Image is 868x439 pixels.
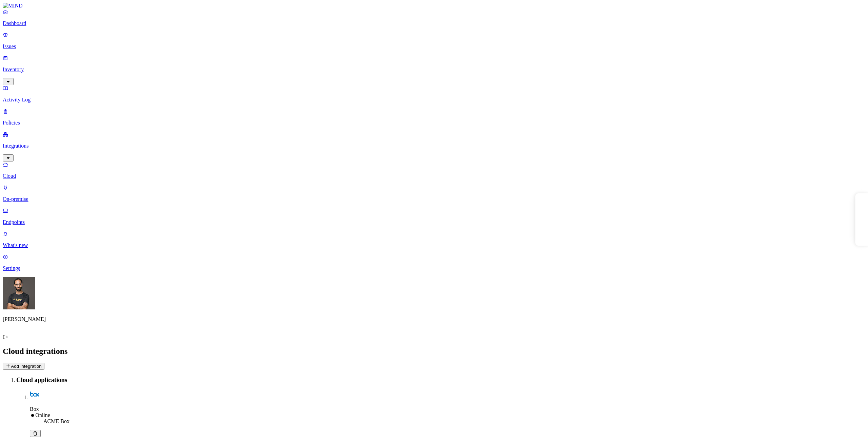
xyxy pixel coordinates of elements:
[3,161,865,179] a: Cloud
[35,412,50,418] span: Online
[3,208,865,225] a: Endpoints
[3,55,865,84] a: Inventory
[30,406,39,412] span: Box
[3,265,865,271] p: Settings
[3,3,865,9] a: MIND
[3,20,865,26] p: Dashboard
[3,32,865,50] a: Issues
[3,347,865,356] h2: Cloud integrations
[3,85,865,103] a: Activity Log
[3,9,865,26] a: Dashboard
[3,277,35,309] img: Ohad Abarbanel
[3,143,865,149] p: Integrations
[3,231,865,248] a: What's new
[43,418,70,424] span: ACME Box
[3,219,865,225] p: Endpoints
[3,363,44,370] button: Add Integration
[3,173,865,179] p: Cloud
[16,376,865,384] h3: Cloud applications
[3,108,865,126] a: Policies
[3,185,865,202] a: On-premise
[30,390,39,399] img: box
[3,3,23,9] img: MIND
[3,196,865,202] p: On-premise
[3,120,865,126] p: Policies
[3,43,865,50] p: Issues
[3,254,865,271] a: Settings
[3,131,865,160] a: Integrations
[3,97,865,103] p: Activity Log
[3,66,865,73] p: Inventory
[3,242,865,248] p: What's new
[3,316,865,322] p: [PERSON_NAME]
